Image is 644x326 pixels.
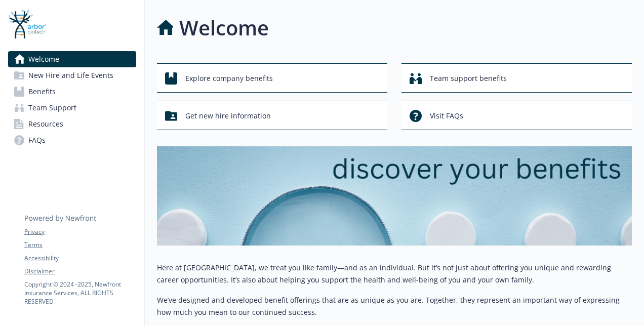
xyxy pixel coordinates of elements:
span: FAQs [28,132,46,148]
button: Visit FAQs [401,101,632,130]
img: overview page banner [157,146,632,246]
span: Welcome [28,51,59,67]
span: Get new hire information [185,106,271,126]
p: Here at [GEOGRAPHIC_DATA], we treat you like family—and as an individual. But it’s not just about... [157,262,632,286]
button: Team support benefits [401,63,632,93]
a: New Hire and Life Events [8,67,136,84]
span: Team support benefits [430,69,507,88]
a: Accessibility [24,254,136,263]
a: Welcome [8,51,136,67]
span: Explore company benefits [185,69,273,88]
h1: Welcome [179,13,269,43]
a: FAQs [8,132,136,148]
a: Disclaimer [24,267,136,276]
span: Team Support [28,100,76,116]
a: Terms [24,240,136,250]
span: Visit FAQs [430,106,463,126]
button: Explore company benefits [157,63,387,93]
a: Resources [8,116,136,132]
button: Get new hire information [157,101,387,130]
span: Benefits [28,84,56,100]
p: Copyright © 2024 - 2025 , Newfront Insurance Services, ALL RIGHTS RESERVED [24,280,136,306]
span: Resources [28,116,63,132]
a: Privacy [24,227,136,236]
span: New Hire and Life Events [28,67,113,84]
a: Benefits [8,84,136,100]
p: We’ve designed and developed benefit offerings that are as unique as you are. Together, they repr... [157,294,632,318]
a: Team Support [8,100,136,116]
